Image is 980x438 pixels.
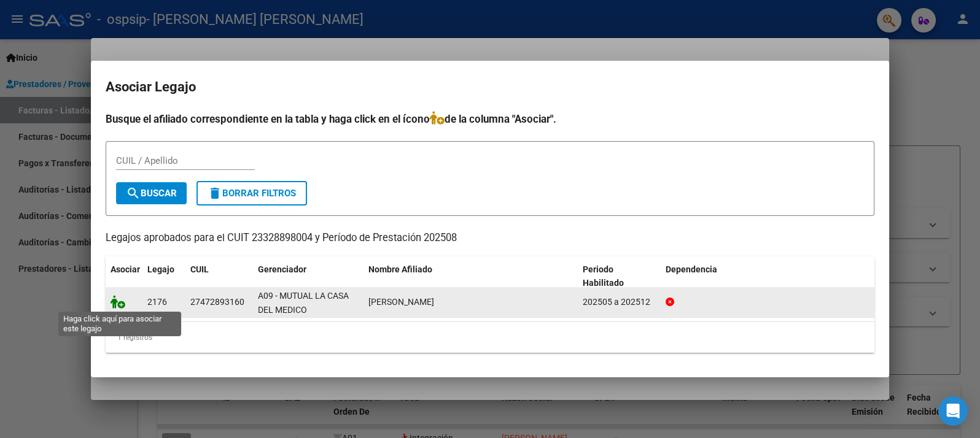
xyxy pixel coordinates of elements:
[106,322,874,353] div: 1 registros
[147,264,174,274] span: Legajo
[258,264,306,274] span: Gerenciador
[106,75,874,99] h2: Asociar Legajo
[368,297,434,307] span: TOLOSA BRISA AYLEN
[208,188,296,199] span: Borrar Filtros
[661,256,875,297] datatable-header-cell: Dependencia
[190,295,244,309] div: 27472893160
[253,256,364,297] datatable-header-cell: Gerenciador
[578,256,661,297] datatable-header-cell: Periodo Habilitado
[368,264,432,274] span: Nombre Afiliado
[196,181,307,206] button: Borrar Filtros
[106,231,874,246] p: Legajos aprobados para el CUIT 23328898004 y Período de Prestación 202508
[190,264,209,274] span: CUIL
[142,256,185,297] datatable-header-cell: Legajo
[147,297,167,307] span: 2176
[126,188,177,199] span: Buscar
[258,291,349,315] span: A09 - MUTUAL LA CASA DEL MEDICO
[666,264,717,274] span: Dependencia
[111,264,140,274] span: Asociar
[938,396,968,426] div: Open Intercom Messenger
[106,256,142,297] datatable-header-cell: Asociar
[185,256,253,297] datatable-header-cell: CUIL
[106,111,874,127] h4: Busque el afiliado correspondiente en la tabla y haga click en el ícono de la columna "Asociar".
[116,182,187,204] button: Buscar
[126,186,141,201] mat-icon: search
[364,256,578,297] datatable-header-cell: Nombre Afiliado
[583,264,624,288] span: Periodo Habilitado
[208,186,222,201] mat-icon: delete
[583,295,656,309] div: 202505 a 202512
